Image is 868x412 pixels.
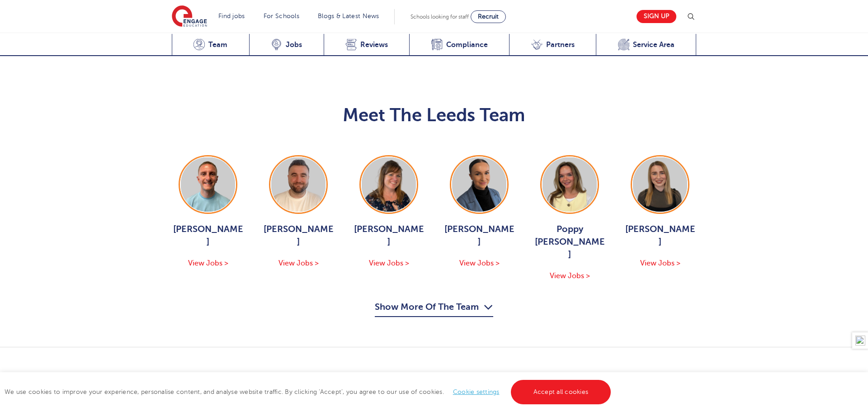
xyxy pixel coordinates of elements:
[5,388,613,395] span: We use cookies to improve your experience, personalise content, and analyse website traffic. By c...
[633,40,675,49] span: Service Area
[533,155,606,282] a: Poppy [PERSON_NAME] View Jobs >
[410,14,469,20] span: Schools looking for staff
[375,300,493,317] button: Show More Of The Team
[278,259,319,267] span: View Jobs >
[271,157,325,212] img: Chris Rushton
[172,34,249,56] a: Team
[208,40,227,49] span: Team
[172,5,207,28] img: Engage Education
[318,13,379,19] a: Blogs & Latest News
[249,34,324,56] a: Jobs
[509,34,596,56] a: Partners
[596,34,696,56] a: Service Area
[369,259,409,267] span: View Jobs >
[640,259,680,267] span: View Jobs >
[624,155,696,269] a: [PERSON_NAME] View Jobs >
[262,155,335,269] a: [PERSON_NAME] View Jobs >
[324,34,410,56] a: Reviews
[262,223,335,248] span: [PERSON_NAME]
[181,157,235,212] img: George Dignam
[511,380,611,404] a: Accept all cookies
[188,259,228,267] span: View Jobs >
[172,155,244,269] a: [PERSON_NAME] View Jobs >
[637,10,676,23] a: Sign up
[264,13,299,19] a: For Schools
[353,155,425,269] a: [PERSON_NAME] View Jobs >
[542,157,597,212] img: Poppy Burnside
[172,223,244,248] span: [PERSON_NAME]
[362,157,416,212] img: Joanne Wright
[443,155,515,269] a: [PERSON_NAME] View Jobs >
[546,40,575,49] span: Partners
[633,157,687,212] img: Layla McCosker
[409,34,509,56] a: Compliance
[550,272,590,280] span: View Jobs >
[360,40,388,49] span: Reviews
[286,40,302,49] span: Jobs
[452,157,506,212] img: Holly Johnson
[471,10,506,23] a: Recruit
[443,223,515,248] span: [PERSON_NAME]
[218,13,245,19] a: Find jobs
[453,388,500,395] a: Cookie settings
[478,13,499,20] span: Recruit
[353,223,425,248] span: [PERSON_NAME]
[172,104,696,126] h2: Meet The Leeds Team
[446,40,488,49] span: Compliance
[459,259,500,267] span: View Jobs >
[624,223,696,248] span: [PERSON_NAME]
[533,223,606,261] span: Poppy [PERSON_NAME]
